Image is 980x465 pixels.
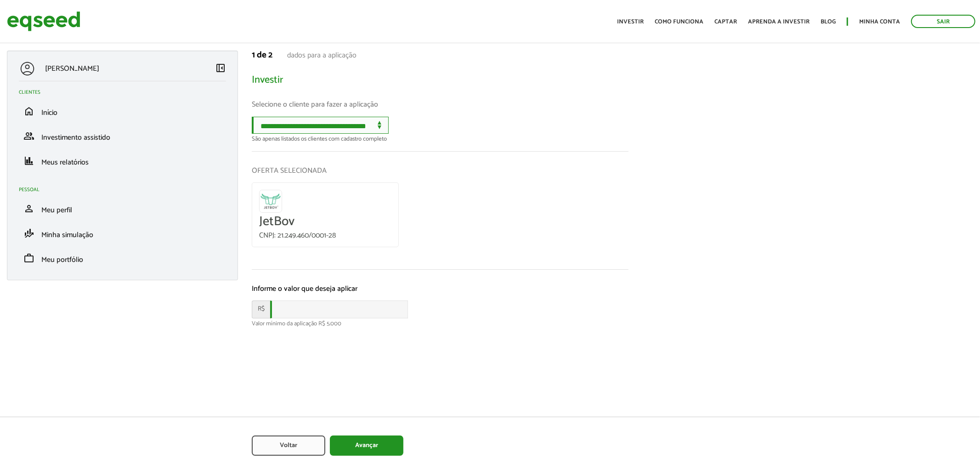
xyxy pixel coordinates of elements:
a: workMeu portfólio [19,253,226,264]
span: Meu portfólio [41,254,83,266]
a: homeInício [19,106,226,117]
a: financeMeus relatórios [19,155,226,166]
button: Avançar [330,436,403,456]
a: Blog [821,19,836,25]
a: Sair [911,15,975,28]
h5: JetBov [259,215,391,229]
div: São apenas listados os clientes com cadastro completo [252,136,629,142]
span: dados para a aplicação [287,49,357,62]
li: Meu perfil [12,196,233,221]
li: Meus relatórios [12,148,233,173]
li: Minha simulação [12,221,233,246]
li: Investimento assistido [12,124,233,148]
h2: Pessoal [19,187,233,193]
span: Meus relatórios [41,156,89,169]
a: Captar [714,19,737,25]
span: Meu perfil [41,204,72,216]
p: [PERSON_NAME] [45,64,99,73]
span: left_panel_close [215,62,226,74]
h2: Clientes [19,90,233,95]
button: Voltar [252,436,325,456]
a: finance_modeMinha simulação [19,228,226,239]
p: OFERTA SELECIONADA [252,159,629,182]
span: work [23,253,34,264]
p: Informe o valor que deseja aplicar [252,277,629,301]
img: logo_jetbov.jpg [259,190,282,213]
span: R$ [252,301,270,318]
p: Selecione o cliente para fazer a aplicação [252,93,629,116]
strong: 1 de 2 [252,48,272,62]
small: CNPJ: 21.249.460/0001-28 [259,229,336,242]
a: Colapsar menu [215,62,226,75]
span: home [23,106,34,117]
a: Minha conta [859,19,900,25]
span: Investimento assistido [41,131,110,144]
h2: Investir [252,74,629,85]
a: Como funciona [655,19,703,25]
a: groupInvestimento assistido [19,130,226,142]
div: Valor mínimo da aplicação R$ 5.000 [252,321,629,327]
span: finance [23,155,34,166]
li: Início [12,99,233,124]
a: Aprenda a investir [748,19,810,25]
span: group [23,130,34,142]
a: Investir [617,19,644,25]
span: finance_mode [23,228,34,239]
span: Minha simulação [41,229,93,241]
img: EqSeed [7,9,80,34]
li: Meu portfólio [12,246,233,271]
span: person [23,203,34,214]
a: personMeu perfil [19,203,226,214]
span: Início [41,107,57,119]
